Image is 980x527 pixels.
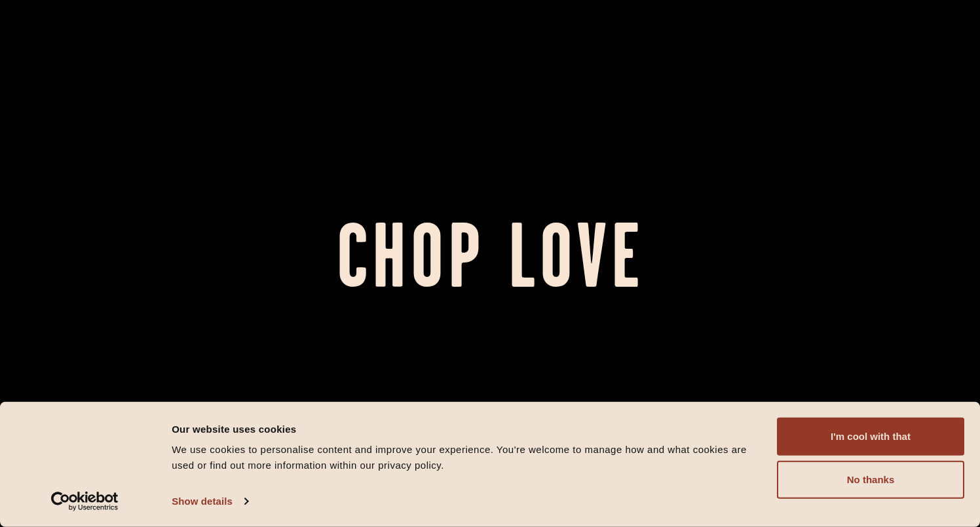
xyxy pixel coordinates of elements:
[172,442,762,473] div: We use cookies to personalise content and improve your experience. You're welcome to manage how a...
[777,418,964,456] button: I'm cool with that
[172,421,762,437] div: Our website uses cookies
[28,492,142,511] a: Usercentrics Cookiebot - opens in a new window
[172,492,248,511] a: Show details
[777,461,964,499] button: No thanks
